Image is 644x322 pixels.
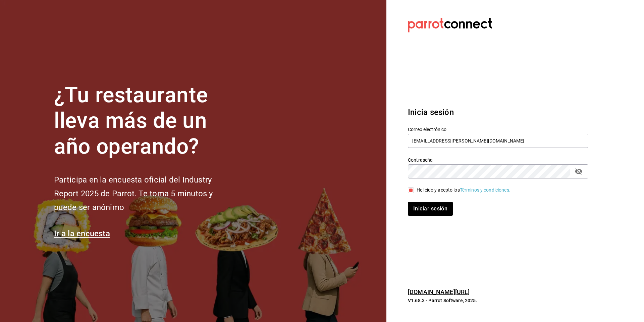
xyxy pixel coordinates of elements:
label: Correo electrónico [408,127,588,131]
button: Iniciar sesión [408,202,453,216]
div: He leído y acepto los [417,187,511,194]
a: Ir a la encuesta [54,229,110,238]
a: [DOMAIN_NAME][URL] [408,288,470,295]
label: Contraseña [408,157,588,162]
h1: ¿Tu restaurante lleva más de un año operando? [54,82,235,160]
h2: Participa en la encuesta oficial del Industry Report 2025 de Parrot. Te toma 5 minutos y puede se... [54,173,235,214]
input: Ingresa tu correo electrónico [408,134,588,148]
h3: Inicia sesión [408,106,588,118]
p: V1.68.3 - Parrot Software, 2025. [408,297,588,304]
button: passwordField [573,166,584,177]
a: Términos y condiciones. [460,187,511,193]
